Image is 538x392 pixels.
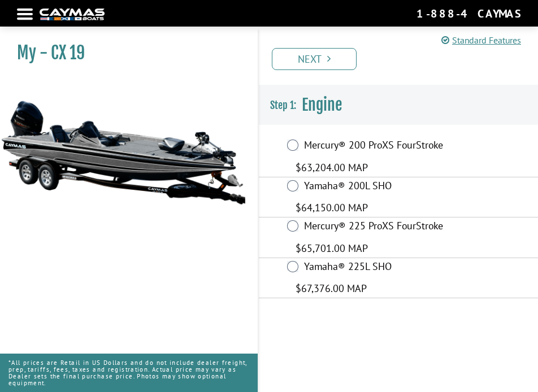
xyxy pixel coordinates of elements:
[296,241,368,256] span: $65,701.00 MAP
[40,8,105,20] img: white-logo-c9c8dbefe5ff5ceceb0f0178aa75bf4bb51f6bca0971e226c86eb53dfe498488.png
[296,281,367,296] span: $67,376.00 MAP
[304,139,444,154] label: Mercury® 200 ProXS FourStroke
[272,48,357,70] a: Next
[8,354,249,392] p: *All prices are Retail in US Dollars and do not include dealer freight, prep, tariffs, fees, taxe...
[269,46,538,70] ul: Pagination
[304,260,444,276] label: Yamaha® 225L SHO
[304,180,444,195] label: Yamaha® 200L SHO
[259,85,538,125] h3: Engine
[296,200,368,215] span: $64,150.00 MAP
[304,220,444,235] label: Mercury® 225 ProXS FourStroke
[17,42,229,63] h1: My - CX 19
[441,33,521,47] a: Standard Features
[416,6,521,21] div: 1-888-4CAYMAS
[296,160,368,175] span: $63,204.00 MAP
